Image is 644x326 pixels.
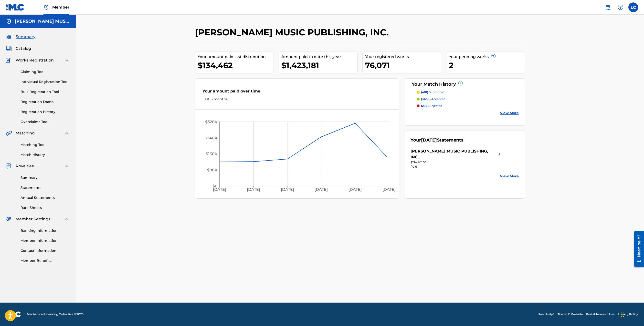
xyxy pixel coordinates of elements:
[205,136,218,140] tspan: $240K
[421,97,431,101] span: (3469)
[449,54,525,60] div: Your pending works
[213,187,226,192] tspan: [DATE]
[64,57,70,63] img: expand
[616,2,625,12] div: Help
[620,303,644,326] iframe: Chat Widget
[630,229,644,268] iframe: Resource Center
[421,104,429,108] span: (296)
[43,4,49,10] img: Top Rightsholder
[421,97,445,101] p: accepted
[621,307,624,322] div: Drag
[198,60,274,71] div: $134,462
[281,60,357,71] div: $1,423,181
[27,312,84,316] span: Mechanical Licensing Collective © 2025
[21,258,70,263] a: Member Benefits
[16,130,35,136] span: Matching
[16,34,35,40] span: Summary
[281,54,357,60] div: Amount paid to date this year
[6,19,12,24] img: Accounts
[247,187,260,192] tspan: [DATE]
[21,109,70,114] a: Registration History
[21,205,70,210] a: Rate Sheets
[195,27,391,38] h2: [PERSON_NAME] MUSIC PUBLISHING, INC.
[21,228,70,233] a: Banking Information
[6,163,12,169] img: Royalties
[315,187,328,192] tspan: [DATE]
[206,152,218,156] tspan: $160K
[281,187,294,192] tspan: [DATE]
[411,164,502,169] div: Paid
[411,148,502,169] a: [PERSON_NAME] MUSIC PUBLISHING, INC.right chevron icon$134,461.53Paid
[491,54,495,58] span: ?
[207,168,218,172] tspan: $80K
[6,34,12,40] img: Summary
[628,2,638,12] div: User Menu
[618,4,623,10] img: help
[421,137,437,143] span: [DATE]
[421,104,442,108] p: rejected
[64,130,70,136] img: expand
[382,187,395,192] tspan: [DATE]
[586,312,614,316] a: Portal Terms of Use
[411,160,502,164] div: $134,461.53
[21,185,70,190] a: Statements
[21,195,70,200] a: Annual Statements
[459,81,463,85] span: ?
[16,57,54,63] span: Works Registration
[6,130,12,136] img: Matching
[21,175,70,180] a: Summary
[617,312,638,316] a: Privacy Policy
[348,187,362,192] tspan: [DATE]
[411,81,519,88] div: Your Match History
[202,88,392,97] div: Your amount paid over time
[449,60,525,71] div: 2
[500,111,519,116] a: View More
[198,54,274,60] div: Your amount paid last distribution
[21,238,70,243] a: Member Information
[16,216,50,222] span: Member Settings
[21,99,70,104] a: Registration Drafts
[21,79,70,84] a: Individual Registration Tool
[21,69,70,74] a: Claiming Tool
[603,2,613,12] a: Public Search
[421,90,444,94] p: submitted
[21,248,70,253] a: Contact Information
[21,119,70,124] a: Overclaims Tool
[52,4,69,10] span: Member
[21,152,70,157] a: Match History
[202,97,392,102] div: Last 6 months
[365,60,441,71] div: 76,071
[21,142,70,147] a: Matching Tool
[21,89,70,94] a: Bulk Registration Tool
[417,97,519,101] a: (3469) accepted
[6,46,12,51] img: Catalog
[16,46,31,51] span: Catalog
[496,148,502,160] img: right chevron icon
[6,216,12,222] img: Member Settings
[411,137,464,143] div: Your Statements
[421,90,428,94] span: (481)
[64,216,70,222] img: expand
[558,312,583,316] a: The MLC Website
[417,90,519,94] a: (481) submitted
[6,4,25,11] img: MLC Logo
[212,184,218,188] tspan: $0
[365,54,441,60] div: Your registered works
[605,4,611,10] img: search
[205,120,218,124] tspan: $320K
[417,104,519,108] a: (296) rejected
[6,311,21,317] img: logo
[500,174,519,179] a: View More
[6,46,31,51] a: CatalogCatalog
[6,34,35,40] a: SummarySummary
[538,312,555,316] a: Need Help?
[6,57,12,63] img: Works Registration
[411,148,496,160] div: [PERSON_NAME] MUSIC PUBLISHING, INC.
[64,163,70,169] img: expand
[16,163,34,169] span: Royalties
[15,19,70,24] h5: MAXIMO AGUIRRE MUSIC PUBLISHING, INC.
